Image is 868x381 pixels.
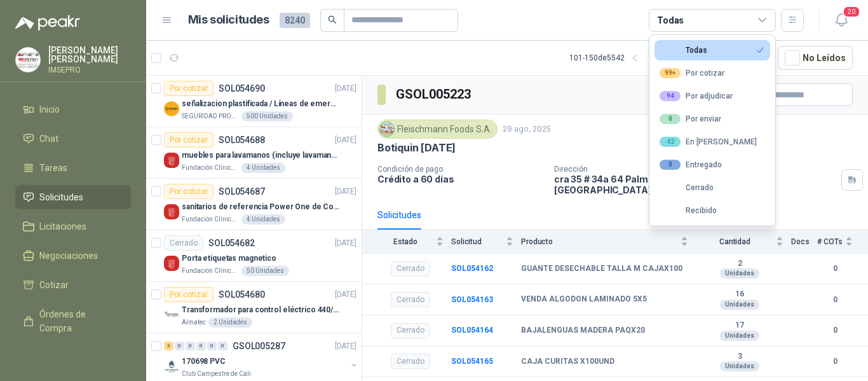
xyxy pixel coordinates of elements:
a: Por cotizarSOL054688[DATE] Company Logomuebles para lavamanos (incluye lavamanos)Fundación Clínic... [146,127,362,179]
span: Solicitudes [39,190,83,204]
p: SEGURIDAD PROVISER LTDA [182,111,239,121]
b: 16 [696,289,783,300]
p: [PERSON_NAME] [PERSON_NAME] [48,46,131,64]
div: 94 [660,91,681,101]
img: Company Logo [164,359,179,374]
div: Recibido [660,206,717,215]
span: search [328,15,337,24]
p: IMSEPRO [48,66,131,74]
img: Logo peakr [15,15,80,31]
span: Solicitud [451,237,503,246]
div: 0 [186,342,195,350]
a: Tareas [15,156,131,180]
p: SOL054688 [219,135,265,144]
a: SOL054162 [451,264,493,273]
button: No Leídos [778,46,853,70]
b: 0 [817,294,853,306]
p: [DATE] [335,237,356,249]
button: 42En [PERSON_NAME] [654,132,770,152]
div: Por cotizar [164,81,214,96]
a: Solicitudes [15,185,131,209]
b: SOL054163 [451,295,493,304]
a: Remisiones [15,345,131,370]
p: Club Campestre de Cali [182,369,251,379]
p: Transformador para control eléctrico 440/220/110 - 45O VA. [182,304,340,316]
p: GSOL005287 [233,342,285,350]
th: Producto [521,230,696,253]
img: Company Logo [164,101,179,116]
button: Cerrado [654,177,770,198]
p: SOL054687 [219,187,265,196]
div: Unidades [720,361,759,371]
div: 0 [196,342,206,350]
button: 99+Por cotizar [654,63,770,83]
p: Fundación Clínica Shaio [182,266,239,276]
button: Todas [654,40,770,60]
b: 17 [696,321,783,331]
img: Company Logo [164,153,179,168]
span: 8240 [280,13,310,28]
a: Órdenes de Compra [15,302,131,340]
span: Cotizar [39,278,69,292]
p: 29 ago, 2025 [503,123,551,135]
b: 0 [817,263,853,275]
p: Condición de pago [377,165,544,174]
p: cra 35 # 34a 64 Palmira , [PERSON_NAME][GEOGRAPHIC_DATA] [554,174,836,195]
p: 170698 PVC [182,356,226,368]
p: SOL054682 [208,239,255,247]
a: SOL054165 [451,357,493,366]
a: Chat [15,127,131,151]
a: Negociaciones [15,244,131,268]
p: Dirección [554,165,836,174]
div: Todas [657,13,684,27]
a: 3 0 0 0 0 0 GSOL005287[DATE] Company Logo170698 PVCClub Campestre de Cali [164,338,359,379]
p: Fundación Clínica Shaio [182,163,239,173]
span: 20 [843,6,860,18]
div: Por cotizar [660,68,724,78]
p: sanitarios de referencia Power One de Corona [182,201,340,213]
div: 101 - 150 de 5542 [569,48,665,68]
div: Por cotizar [164,132,214,148]
div: Todas [660,46,707,55]
p: Fundación Clínica Shaio [182,214,239,225]
div: Por cotizar [164,184,214,199]
p: señalizacion plastificada / Líneas de emergencia [182,98,340,110]
p: muebles para lavamanos (incluye lavamanos) [182,149,340,162]
b: 3 [696,352,783,362]
div: 50 Unidades [241,266,289,276]
p: [DATE] [335,83,356,95]
b: BAJALENGUAS MADERA PAQX20 [521,326,645,336]
div: Entregado [660,160,722,170]
img: Company Logo [16,48,40,72]
div: 3 [164,342,173,350]
b: 0 [817,324,853,336]
div: Cerrado [391,261,430,277]
p: [DATE] [335,340,356,352]
span: Producto [521,237,678,246]
button: 0Entregado [654,155,770,175]
a: Cotizar [15,273,131,297]
p: [DATE] [335,186,356,198]
div: Por adjudicar [660,91,733,101]
div: 500 Unidades [241,111,293,121]
div: Por enviar [660,114,721,124]
button: 20 [830,9,853,32]
b: 0 [817,356,853,368]
p: [DATE] [335,289,356,301]
p: SOL054680 [219,290,265,299]
div: Cerrado [391,292,430,307]
a: Licitaciones [15,214,131,239]
b: SOL054164 [451,326,493,335]
a: CerradoSOL054682[DATE] Company LogoPorta etiquetas magneticoFundación Clínica Shaio50 Unidades [146,230,362,282]
th: Estado [362,230,451,253]
span: Licitaciones [39,219,86,233]
div: Solicitudes [377,208,421,222]
th: # COTs [817,230,868,253]
div: Unidades [720,300,759,310]
a: Inicio [15,97,131,121]
span: Órdenes de Compra [39,307,119,335]
div: Unidades [720,268,759,279]
span: Tareas [39,161,67,175]
th: Cantidad [696,230,791,253]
